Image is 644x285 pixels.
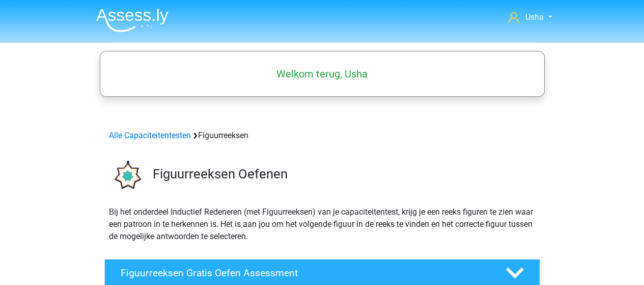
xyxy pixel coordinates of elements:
[153,166,532,182] h3: Figuurreeksen Oefenen
[121,267,489,279] h4: Figuurreeksen Gratis Oefen Assessment
[105,154,148,197] img: figuurreeksen
[109,131,191,140] a: Alle Capaciteitentesten
[504,11,556,23] a: Usha
[109,206,536,243] p: Bij het onderdeel Inductief Redeneren (met Figuurreeksen) van je capaciteitentest, krijg je een r...
[525,12,544,22] span: Usha
[105,68,540,80] h5: Welkom terug, Usha
[105,129,540,142] div: Figuurreeksen
[96,8,169,32] img: Assessly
